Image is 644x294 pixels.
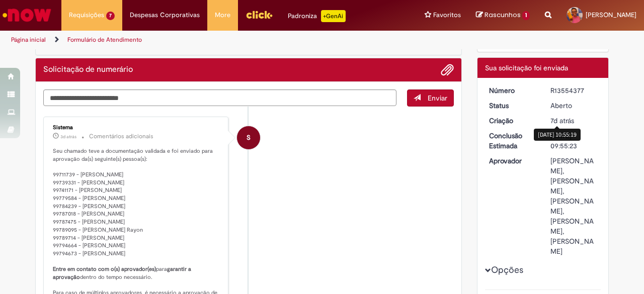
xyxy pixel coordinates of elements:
div: R13554377 [550,85,597,95]
ul: Trilhas de página [8,31,422,49]
button: Enviar [407,89,454,107]
span: 7 [106,12,115,20]
span: S [247,126,251,150]
span: [PERSON_NAME] [586,11,636,19]
dt: Conclusão Estimada [481,131,543,151]
div: [DATE] 10:55:19 [534,129,581,140]
dt: Status [481,101,543,111]
span: Despesas Corporativas [130,10,200,20]
span: 7d atrás [550,116,574,125]
span: More [215,10,230,20]
dt: Número [481,85,543,95]
span: Rascunhos [485,10,521,20]
div: Padroniza [288,10,346,22]
b: garantir a aprovação [53,265,193,281]
span: 1 [522,11,530,20]
a: Página inicial [11,36,46,44]
div: System [237,126,260,149]
b: Entre em contato com o(s) aprovador(es) [53,265,156,273]
button: Adicionar anexos [441,63,454,76]
span: Enviar [428,93,447,103]
a: Formulário de Atendimento [67,36,142,44]
p: +GenAi [321,10,346,22]
small: Comentários adicionais [89,132,153,141]
span: Favoritos [433,10,461,20]
div: 22/09/2025 10:55:19 [550,116,597,126]
div: Aberto [550,101,597,111]
span: 3d atrás [60,134,76,140]
div: [PERSON_NAME], [PERSON_NAME], [PERSON_NAME], [PERSON_NAME], [PERSON_NAME] [550,156,597,256]
h2: Solicitação de numerário Histórico de tíquete [43,65,133,74]
img: click_logo_yellow_360x200.png [246,7,273,22]
img: ServiceNow [1,5,53,25]
span: Requisições [69,10,104,20]
textarea: Digite sua mensagem aqui... [43,89,396,106]
span: Sua solicitação foi enviada [485,63,568,72]
div: Sistema [53,125,220,131]
dt: Criação [481,116,543,126]
dt: Aprovador [481,156,543,166]
a: Rascunhos [476,11,530,20]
